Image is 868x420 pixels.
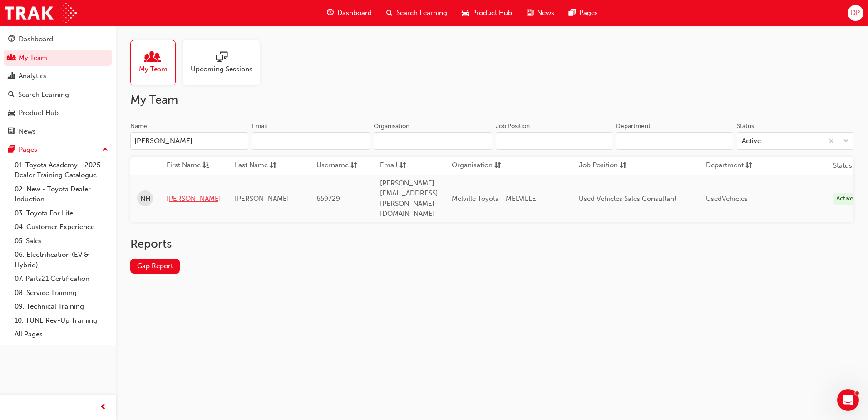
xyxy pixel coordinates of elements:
[130,93,853,107] h2: My Team
[843,135,849,147] span: down-icon
[316,195,340,203] span: 659729
[11,327,112,341] a: All Pages
[496,132,613,150] input: Job Position
[167,160,217,171] button: First Nameasc-icon
[494,160,501,171] span: sorting-icon
[8,35,15,44] span: guage-icon
[4,50,112,66] a: My Team
[4,29,112,141] button: DashboardMy TeamAnalyticsSearch LearningProduct HubNews
[745,160,752,171] span: sorting-icon
[496,122,530,131] div: Job Position
[19,34,53,45] div: Dashboard
[452,160,502,171] button: Organisationsorting-icon
[8,54,15,62] span: people-icon
[8,109,15,117] span: car-icon
[379,4,454,22] a: search-iconSearch Learning
[472,8,512,18] span: Product Hub
[235,195,289,203] span: [PERSON_NAME]
[19,126,36,137] div: News
[19,108,59,118] div: Product Hub
[706,160,756,171] button: Departmentsorting-icon
[8,72,15,80] span: chart-icon
[102,144,108,156] span: up-icon
[742,136,761,146] div: Active
[11,272,112,286] a: 07. Parts21 Certification
[833,160,852,171] th: Status
[235,160,285,171] button: Last Namesorting-icon
[202,160,209,171] span: asc-icon
[396,8,447,18] span: Search Learning
[737,122,754,131] div: Status
[579,8,598,18] span: Pages
[851,8,860,18] span: DP
[4,31,112,48] a: Dashboard
[4,105,112,121] a: Product Hub
[130,259,180,274] a: Gap Report
[11,220,112,234] a: 04. Customer Experience
[374,122,409,131] div: Organisation
[4,141,112,158] button: Pages
[327,7,334,19] span: guage-icon
[270,160,276,171] span: sorting-icon
[216,51,227,64] span: sessionType_ONLINE_URL-icon
[616,122,651,131] div: Department
[167,160,201,171] span: First Name
[8,128,15,136] span: news-icon
[100,402,107,413] span: prev-icon
[11,182,112,206] a: 02. New - Toyota Dealer Induction
[4,68,112,85] a: Analytics
[11,300,112,314] a: 09. Technical Training
[5,3,77,23] img: Trak
[374,132,492,150] input: Organisation
[147,51,159,64] span: people-icon
[316,160,349,171] span: Username
[130,40,183,85] a: My Team
[11,248,112,272] a: 06. Electrification (EV & Hybrid)
[11,286,112,300] a: 08. Service Training
[579,195,676,203] span: Used Vehicles Sales Consultant
[706,160,744,171] span: Department
[130,122,147,131] div: Name
[19,71,47,81] div: Analytics
[399,160,406,171] span: sorting-icon
[380,160,430,171] button: Emailsorting-icon
[452,160,493,171] span: Organisation
[527,7,533,19] span: news-icon
[183,40,267,85] a: Upcoming Sessions
[18,90,69,100] div: Search Learning
[316,160,366,171] button: Usernamesorting-icon
[616,132,733,150] input: Department
[19,145,37,155] div: Pages
[8,146,15,154] span: pages-icon
[380,160,398,171] span: Email
[337,8,372,18] span: Dashboard
[579,160,618,171] span: Job Position
[130,132,248,150] input: Name
[130,237,853,251] h2: Reports
[252,122,267,131] div: Email
[569,7,576,19] span: pages-icon
[350,160,357,171] span: sorting-icon
[848,5,863,21] button: DP
[11,206,112,220] a: 03. Toyota For Life
[11,314,112,328] a: 10. TUNE Rev-Up Training
[252,132,370,150] input: Email
[454,4,519,22] a: car-iconProduct Hub
[706,195,748,203] span: UsedVehicles
[452,195,536,203] span: Melville Toyota - MELVILLE
[191,64,252,75] span: Upcoming Sessions
[833,193,857,205] div: Active
[320,4,379,22] a: guage-iconDashboard
[167,194,221,204] a: [PERSON_NAME]
[519,4,562,22] a: news-iconNews
[579,160,629,171] button: Job Positionsorting-icon
[11,234,112,248] a: 05. Sales
[537,8,554,18] span: News
[235,160,268,171] span: Last Name
[380,179,438,218] span: [PERSON_NAME][EMAIL_ADDRESS][PERSON_NAME][DOMAIN_NAME]
[11,158,112,182] a: 01. Toyota Academy - 2025 Dealer Training Catalogue
[4,123,112,140] a: News
[4,86,112,103] a: Search Learning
